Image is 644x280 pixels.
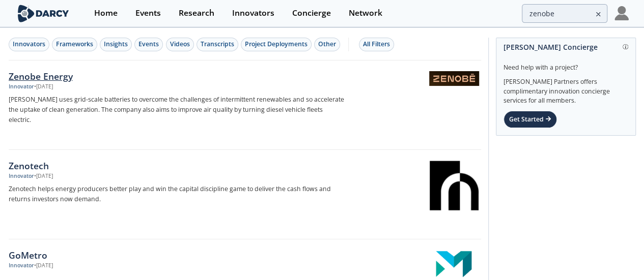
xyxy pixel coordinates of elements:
div: Innovator [9,262,34,270]
div: Innovator [9,83,34,91]
div: Research [179,9,214,17]
button: Insights [100,38,132,51]
div: Videos [170,40,190,49]
div: [PERSON_NAME] Concierge [503,38,628,56]
a: Zenotech Innovator •[DATE] Zenotech helps energy producers better play and win the capital discip... [9,150,481,239]
div: Innovators [232,9,274,17]
div: • [DATE] [34,262,53,270]
div: Other [318,40,336,49]
div: Get Started [503,111,557,128]
div: Concierge [292,9,331,17]
div: Insights [104,40,128,49]
img: information.svg [623,44,628,50]
div: Zenotech [9,159,346,172]
div: Need help with a project? [503,56,628,72]
button: Project Deployments [241,38,312,51]
img: Zenotech [429,161,479,210]
div: Zenobe Energy [9,70,346,83]
div: Frameworks [56,40,93,49]
div: Network [349,9,382,17]
img: Profile [614,6,629,20]
div: Transcripts [201,40,234,49]
div: Events [138,40,159,49]
p: [PERSON_NAME] uses grid-scale batteries to overcome the challenges of intermittent renewables and... [9,95,346,125]
div: GoMetro [9,248,346,262]
button: Transcripts [197,38,238,51]
a: Zenobe Energy Innovator •[DATE] [PERSON_NAME] uses grid-scale batteries to overcome the challenge... [9,60,481,150]
img: Zenobe Energy [429,71,479,85]
div: Events [135,9,161,17]
button: All Filters [359,38,394,51]
div: Innovator [9,172,34,180]
button: Other [314,38,340,51]
p: Zenotech helps energy producers better play and win the capital discipline game to deliver the ca... [9,184,346,204]
div: Home [94,9,118,17]
div: Innovators [13,40,45,49]
div: All Filters [363,40,390,49]
button: Videos [166,38,194,51]
input: Advanced Search [522,4,607,23]
div: • [DATE] [34,172,53,180]
button: Innovators [9,38,49,51]
button: Events [134,38,163,51]
div: • [DATE] [34,83,53,91]
div: Project Deployments [245,40,307,49]
div: [PERSON_NAME] Partners offers complimentary innovation concierge services for all members. [503,72,628,106]
img: logo-wide.svg [16,5,71,22]
button: Frameworks [52,38,97,51]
